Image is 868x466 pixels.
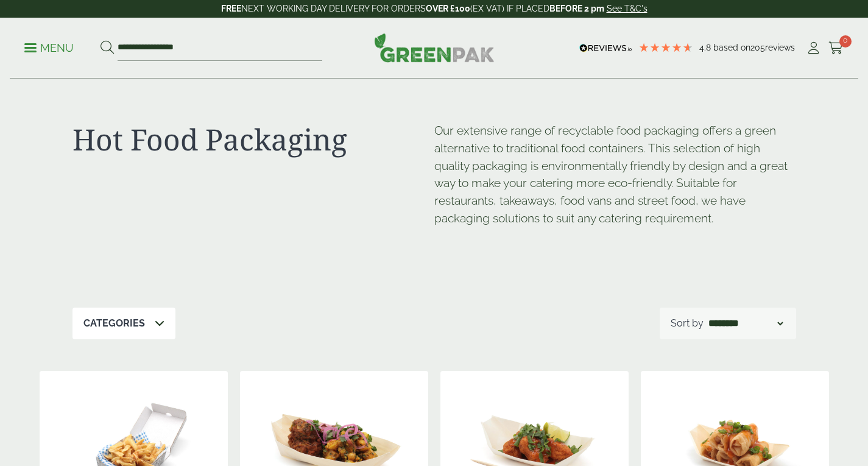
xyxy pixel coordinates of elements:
[828,42,844,54] i: Cart
[374,33,495,62] img: GreenPak Supplies
[706,316,785,331] select: Shop order
[671,316,704,331] p: Sort by
[839,35,852,48] span: 0
[72,122,434,157] h1: Hot Food Packaging
[24,41,74,55] p: Menu
[549,4,604,13] strong: BEFORE 2 pm
[426,4,470,13] strong: OVER £100
[24,41,74,53] a: Menu
[750,43,765,52] span: 205
[765,43,795,52] span: reviews
[83,316,145,331] p: Categories
[221,4,241,13] strong: FREE
[579,44,632,52] img: REVIEWS.io
[607,4,647,13] a: See T&C's
[806,42,821,54] i: My Account
[434,122,796,227] p: Our extensive range of recyclable food packaging offers a green alternative to traditional food c...
[434,238,436,239] p: [URL][DOMAIN_NAME]
[699,43,713,52] span: 4.8
[828,39,844,57] a: 0
[638,42,693,53] div: 4.79 Stars
[713,43,750,52] span: Based on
